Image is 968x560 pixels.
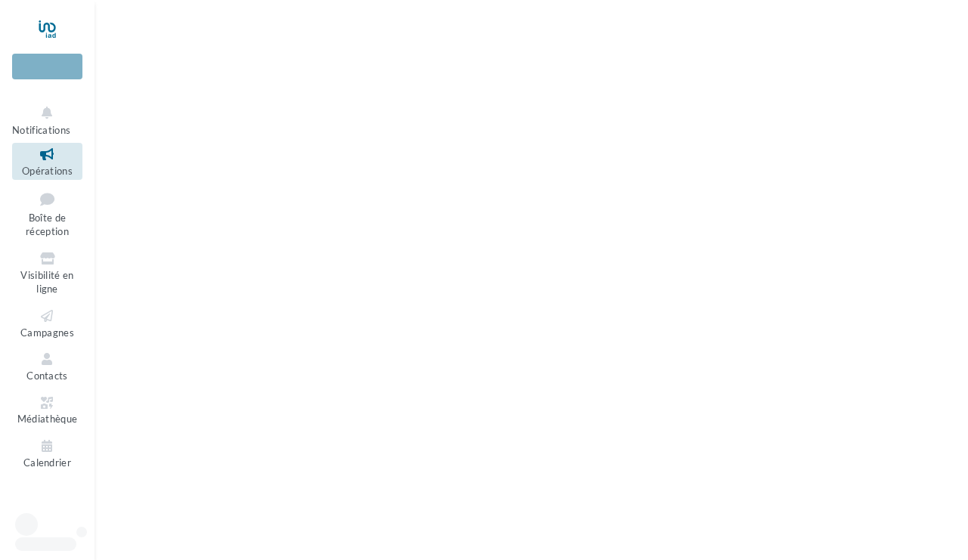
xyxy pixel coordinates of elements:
span: Campagnes [20,326,74,339]
a: Opérations [12,143,82,180]
span: Visibilité en ligne [20,269,73,295]
a: Campagnes [12,305,82,342]
a: Visibilité en ligne [12,247,82,299]
span: Notifications [12,124,70,136]
a: Calendrier [12,435,82,472]
span: Médiathèque [17,413,78,425]
div: Nouvelle campagne [12,54,82,79]
a: Boîte de réception [12,186,82,241]
span: Boîte de réception [26,212,69,238]
span: Opérations [22,165,73,177]
span: Calendrier [23,456,71,469]
a: Médiathèque [12,391,82,429]
a: Contacts [12,348,82,385]
span: Contacts [26,370,68,382]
